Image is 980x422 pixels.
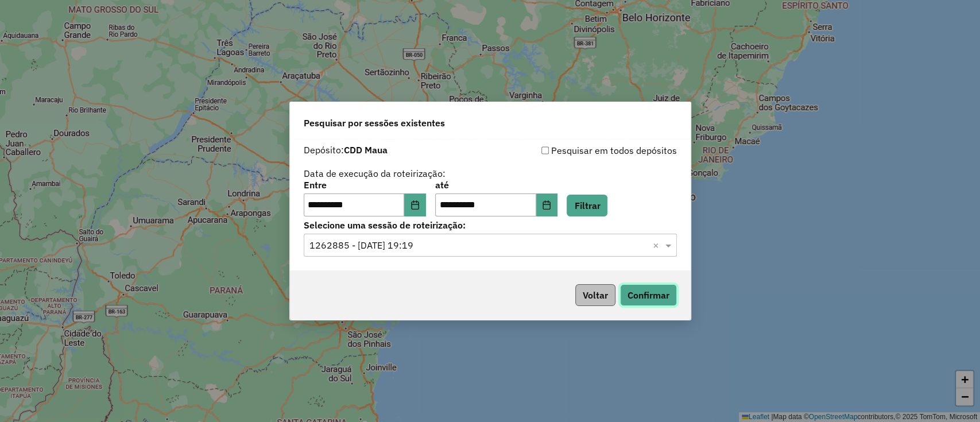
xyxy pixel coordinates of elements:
div: Pesquisar em todos depósitos [490,144,677,157]
span: Clear all [653,238,663,252]
label: Data de execução da roteirização: [304,167,446,180]
button: Voltar [575,284,615,306]
label: Entre [304,178,426,192]
button: Choose Date [536,193,558,216]
strong: CDD Maua [344,144,388,156]
label: Selecione uma sessão de roteirização: [304,218,677,232]
span: Pesquisar por sessões existentes [304,116,445,130]
label: Depósito: [304,143,388,157]
label: até [435,178,557,192]
button: Filtrar [567,195,607,216]
button: Confirmar [620,284,677,306]
button: Choose Date [404,193,426,216]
